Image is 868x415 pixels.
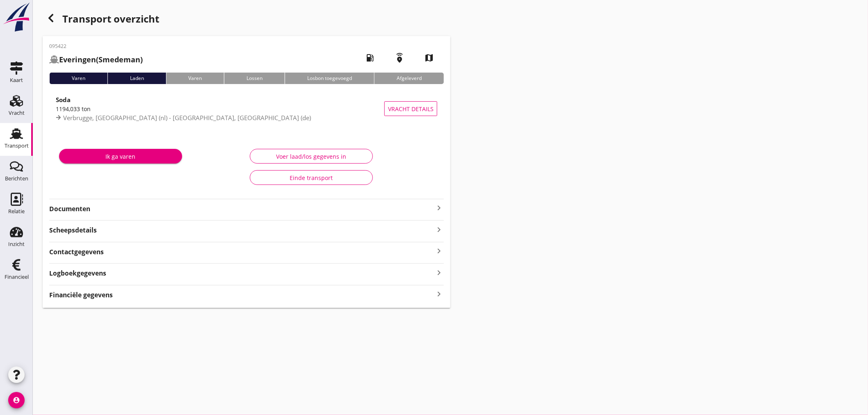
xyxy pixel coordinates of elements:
strong: Documenten [49,204,434,214]
i: keyboard_arrow_right [434,289,444,300]
h2: (Smedeman) [49,54,143,65]
div: 1194,033 ton [56,105,384,113]
button: Vracht details [384,101,437,116]
i: local_gas_station [359,46,381,69]
div: Voer laad/los gegevens in [257,152,366,161]
div: Varen [166,73,224,84]
a: Soda1194,033 tonVerbrugge, [GEOGRAPHIC_DATA] (nl) - [GEOGRAPHIC_DATA], [GEOGRAPHIC_DATA] (de)Vrac... [49,91,444,127]
i: keyboard_arrow_right [434,246,444,257]
i: keyboard_arrow_right [434,203,444,213]
strong: Logboekgegevens [49,269,106,278]
img: logo-small.a267ee39.svg [2,2,31,32]
div: Lossen [224,73,285,84]
strong: Contactgegevens [49,247,104,257]
div: Berichten [5,176,28,181]
div: Kaart [10,78,23,83]
strong: Scheepsdetails [49,226,97,235]
div: Inzicht [8,242,25,247]
strong: Soda [56,96,71,104]
div: Vracht [9,110,25,116]
strong: Financiële gegevens [49,290,113,300]
strong: Everingen [59,55,96,64]
i: account_circle [8,392,25,408]
div: Transport overzicht [43,10,450,30]
div: Ik ga varen [66,152,176,161]
i: map [418,46,441,69]
div: Relatie [8,209,25,214]
div: Financieel [5,274,29,280]
p: 095422 [49,43,143,50]
button: Einde transport [250,170,373,185]
i: keyboard_arrow_right [434,224,444,235]
div: Einde transport [257,173,366,182]
div: Varen [49,73,107,84]
button: Ik ga varen [59,149,182,164]
div: Transport [5,143,29,148]
button: Voer laad/los gegevens in [250,149,373,164]
div: Losbon toegevoegd [285,73,374,84]
div: Afgeleverd [374,73,444,84]
span: Verbrugge, [GEOGRAPHIC_DATA] (nl) - [GEOGRAPHIC_DATA], [GEOGRAPHIC_DATA] (de) [63,114,311,122]
i: emergency_share [388,46,411,69]
i: keyboard_arrow_right [434,267,444,278]
span: Vracht details [388,105,434,113]
div: Laden [107,73,166,84]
